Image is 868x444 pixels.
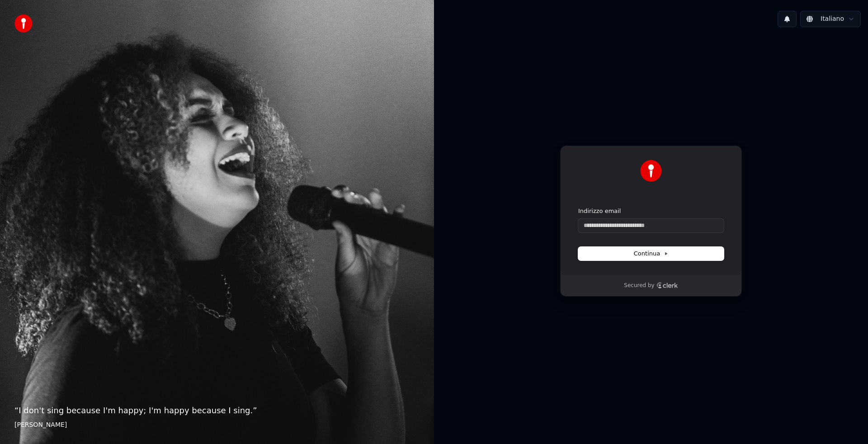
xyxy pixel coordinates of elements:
img: Youka [640,160,662,182]
label: Indirizzo email [578,207,621,215]
p: “ I don't sing because I'm happy; I'm happy because I sing. ” [14,404,420,417]
span: Continua [634,250,668,258]
p: Secured by [624,282,654,289]
footer: [PERSON_NAME] [14,420,420,430]
button: Continua [578,247,724,260]
a: Clerk logo [656,282,678,288]
img: youka [14,14,33,33]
